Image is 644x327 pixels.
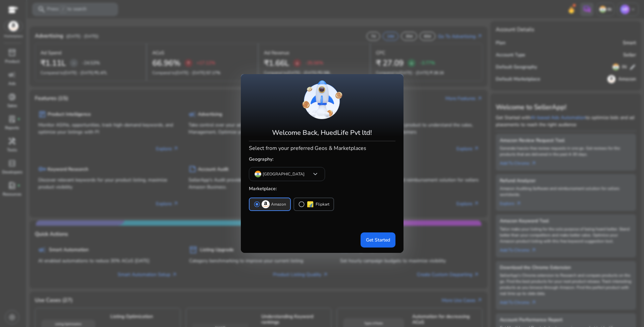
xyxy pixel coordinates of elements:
h5: Marketplace: [249,183,395,195]
h5: Geography: [249,154,395,165]
img: flipkart.svg [306,200,314,208]
img: amazon.svg [262,200,270,208]
span: radio_button_checked [254,201,260,208]
p: Amazon [271,201,286,208]
button: Get Started [361,232,395,248]
span: keyboard_arrow_down [311,170,319,178]
span: radio_button_unchecked [298,201,305,208]
p: [GEOGRAPHIC_DATA] [263,171,305,177]
img: in.svg [255,171,261,177]
span: Get Started [366,236,390,243]
p: Flipkart [316,201,329,208]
